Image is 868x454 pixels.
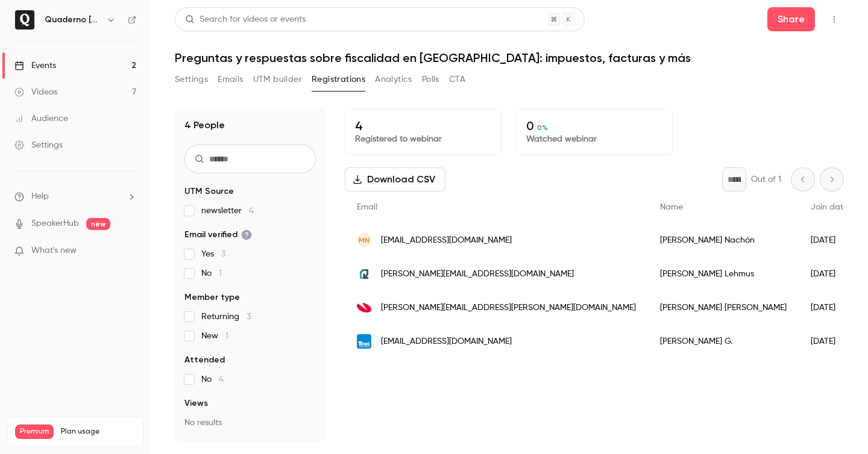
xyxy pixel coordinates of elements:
[648,257,799,291] div: [PERSON_NAME] Lehmus
[247,313,251,321] span: 3
[184,291,240,303] span: Member type
[526,133,662,145] p: Watched webinar
[201,330,228,342] span: New
[201,205,254,217] span: newsletter
[31,217,79,230] a: SpeakerHub
[201,373,224,385] span: No
[15,424,54,439] span: Premium
[184,229,252,241] span: Email verified
[357,300,371,315] img: visma.com
[799,257,860,291] div: [DATE]
[45,14,101,26] h6: Quaderno [GEOGRAPHIC_DATA]
[345,167,445,191] button: Download CSV
[767,7,815,31] button: Share
[201,267,222,279] span: No
[799,223,860,257] div: [DATE]
[381,335,512,348] span: [EMAIL_ADDRESS][DOMAIN_NAME]
[31,190,49,203] span: Help
[14,139,63,151] div: Settings
[381,302,636,314] span: [PERSON_NAME][EMAIL_ADDRESS][PERSON_NAME][DOMAIN_NAME]
[811,203,848,211] span: Join date
[175,70,208,89] button: Settings
[184,185,234,197] span: UTM Source
[219,375,224,384] span: 4
[359,235,370,246] span: MN
[14,86,57,98] div: Videos
[253,70,302,89] button: UTM builder
[184,417,316,429] p: No results
[14,60,56,72] div: Events
[375,70,412,89] button: Analytics
[61,427,136,437] span: Plan usage
[537,123,548,132] span: 0 %
[355,133,491,145] p: Registered to webinar
[449,70,465,89] button: CTA
[218,70,243,89] button: Emails
[221,250,225,258] span: 3
[14,190,136,203] li: help-dropdown-opener
[184,354,225,366] span: Attended
[175,51,844,65] h1: Preguntas y respuestas sobre fiscalidad en [GEOGRAPHIC_DATA]: impuestos, facturas y más
[14,113,68,125] div: Audience
[201,311,251,323] span: Returning
[799,325,860,358] div: [DATE]
[15,10,34,30] img: Quaderno España
[357,334,371,349] img: tinet.org
[381,234,512,247] span: [EMAIL_ADDRESS][DOMAIN_NAME]
[185,13,306,26] div: Search for videos or events
[422,70,439,89] button: Polls
[31,244,77,257] span: What's new
[355,119,491,133] p: 4
[184,441,218,453] span: Referrer
[648,223,799,257] div: [PERSON_NAME] Nachón
[201,248,225,260] span: Yes
[225,332,228,340] span: 1
[799,291,860,325] div: [DATE]
[219,269,222,278] span: 1
[751,173,781,185] p: Out of 1
[648,291,799,325] div: [PERSON_NAME] [PERSON_NAME]
[526,119,662,133] p: 0
[122,246,136,257] iframe: Noticeable Trigger
[660,203,683,211] span: Name
[357,203,377,211] span: Email
[312,70,365,89] button: Registrations
[357,267,371,281] img: quaderno.io
[648,325,799,358] div: [PERSON_NAME] G.
[86,218,110,230] span: new
[184,118,225,132] h1: 4 People
[184,397,208,409] span: Views
[249,207,254,215] span: 4
[381,268,574,281] span: [PERSON_NAME][EMAIL_ADDRESS][DOMAIN_NAME]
